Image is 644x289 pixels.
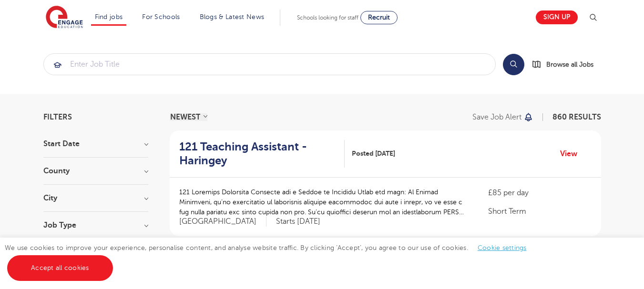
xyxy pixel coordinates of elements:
[179,140,345,168] a: 121 Teaching Assistant - Haringey
[368,14,390,21] span: Recruit
[43,167,148,175] h3: County
[44,54,495,75] input: Submit
[488,206,591,217] p: Short Term
[46,6,83,30] img: Engage Education
[179,187,470,217] p: 121 Loremips Dolorsita Consecte adi e Seddoe te Incididu Utlab etd magn: Al Enimad Minimveni, qu’...
[472,113,521,121] p: Save job alert
[7,255,113,281] a: Accept all cookies
[536,10,578,24] a: Sign up
[552,113,601,121] span: 860 RESULTS
[360,11,398,24] a: Recruit
[352,149,395,159] span: Posted [DATE]
[179,140,337,168] h2: 121 Teaching Assistant - Haringey
[472,113,534,121] button: Save job alert
[43,194,148,202] h3: City
[200,13,265,20] a: Blogs & Latest News
[560,148,584,160] a: View
[142,13,180,20] a: For Schools
[43,113,72,121] span: Filters
[488,187,591,199] p: £85 per day
[478,244,527,251] a: Cookie settings
[43,221,148,229] h3: Job Type
[503,54,524,75] button: Search
[43,53,496,75] div: Submit
[43,140,148,148] h3: Start Date
[179,217,266,227] span: [GEOGRAPHIC_DATA]
[297,14,358,21] span: Schools looking for staff
[532,59,601,70] a: Browse all Jobs
[276,217,320,227] p: Starts [DATE]
[5,244,536,271] span: We use cookies to improve your experience, personalise content, and analyse website traffic. By c...
[546,59,593,70] span: Browse all Jobs
[95,13,123,20] a: Find jobs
